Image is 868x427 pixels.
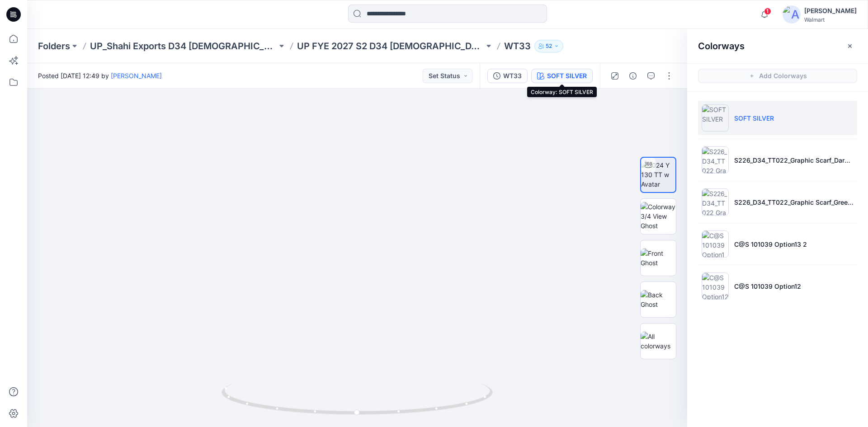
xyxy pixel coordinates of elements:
[503,71,522,81] div: WT33
[297,40,484,52] a: UP FYE 2027 S2 D34 [DEMOGRAPHIC_DATA] Woven Tops
[531,69,593,83] button: SOFT SILVER
[641,332,676,351] img: All colorways
[783,5,801,23] img: avatar
[702,104,729,131] img: SOFT SILVER
[547,71,587,81] div: SOFT SILVER
[38,40,70,52] a: Folders
[702,230,729,258] img: C@S 101039 Option13 2
[804,16,857,23] div: Walmart
[734,197,854,207] p: S226_D34_TT022_Graphic Scarf_Green Notes_64cm
[804,5,857,16] div: [PERSON_NAME]
[90,40,277,52] a: UP_Shahi Exports D34 [DEMOGRAPHIC_DATA] Tops
[702,188,729,216] img: S226_D34_TT022_Graphic Scarf_Green Notes_64cm
[38,71,162,80] span: Posted [DATE] 12:49 by
[734,239,807,249] p: C@S 101039 Option13 2
[641,290,676,309] img: Back Ghost
[702,272,729,300] img: C@S 101039 Option12
[626,69,640,83] button: Details
[487,69,528,83] button: WT33
[734,282,801,291] p: C@S 101039 Option12
[641,202,676,230] img: Colorway 3/4 View Ghost
[698,41,745,52] h2: Colorways
[702,146,729,174] img: S226_D34_TT022_Graphic Scarf_Dark Navy_64cm
[504,40,531,52] p: WT33
[534,40,563,52] button: 52
[641,160,675,189] img: 2024 Y 130 TT w Avatar
[764,8,771,15] span: 1
[734,113,774,123] p: SOFT SILVER
[111,72,162,80] a: [PERSON_NAME]
[641,249,676,267] img: Front Ghost
[734,155,854,165] p: S226_D34_TT022_Graphic Scarf_Dark Navy_64cm
[546,41,552,51] p: 52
